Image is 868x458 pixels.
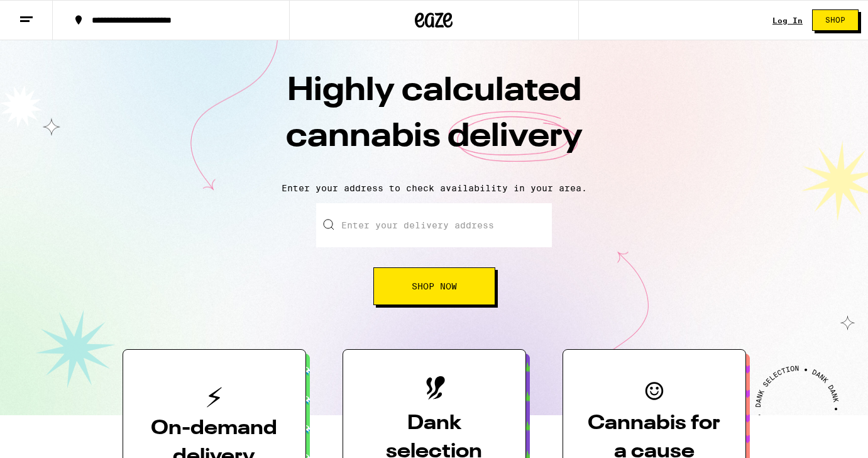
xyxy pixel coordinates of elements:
h1: Highly calculated cannabis delivery [214,69,654,173]
span: Shop Now [412,282,457,291]
button: Shop [812,9,859,31]
input: Enter your delivery address [316,203,552,247]
p: Enter your address to check availability in your area. [13,183,855,193]
button: Shop Now [373,267,495,305]
a: Log In [772,16,803,25]
span: Shop [825,16,845,24]
a: Shop [803,9,868,31]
